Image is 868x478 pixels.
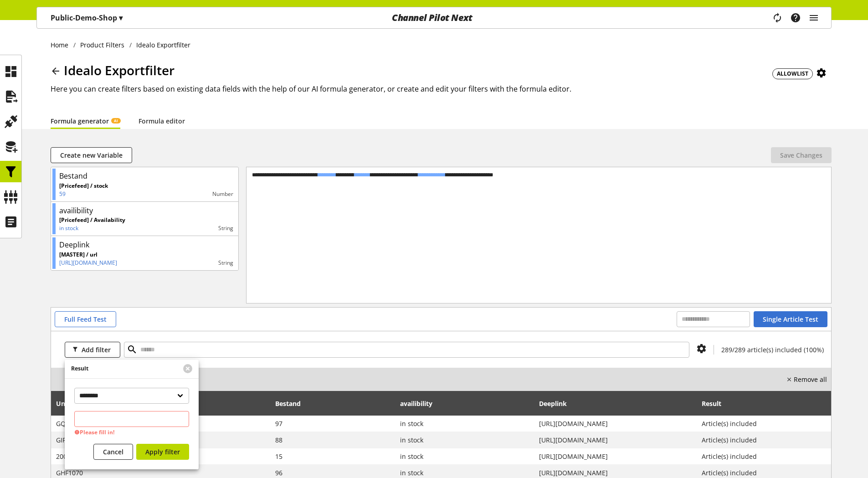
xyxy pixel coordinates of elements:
span: 96 [275,468,390,478]
button: Full Feed Test [55,311,116,327]
span: GQ55LS03BGUXZG [56,419,266,428]
span: 88 [275,435,390,445]
button: Create new Variable [51,147,132,163]
span: 20002966 [56,452,266,461]
span: Article(s) included [702,468,827,478]
p: https://www.idealo.de/preisvergleich/OffersOfProduct/201784480 [59,259,117,267]
span: GHF1070 [56,468,266,478]
p: in stock [59,224,125,232]
span: Apply filter [145,447,180,457]
span: ▾ [119,13,123,23]
span: in stock [400,452,529,461]
a: Product Filters [76,40,129,50]
button: Save Changes [771,147,832,163]
span: AI [114,118,118,123]
p: Please fill in! [74,428,189,437]
p: [Pricefeed] / stock [59,182,108,190]
span: Create new Variable [60,150,123,160]
p: [Pricefeed] / Availability [59,216,125,224]
span: Cancel [103,447,123,457]
div: availibility [59,205,93,216]
p: 59 [59,190,108,198]
span: availibility [400,399,432,408]
span: in stock [400,468,529,478]
button: Single Article Test [754,311,827,327]
span: https://www.idealo.de/preisvergleich/OffersOfProduct/203098321 [539,452,692,461]
div: Deeplink [59,239,89,250]
span: Save Changes [780,150,822,160]
div: Bestand [59,170,87,181]
span: Add filter [82,345,111,355]
a: Home [51,40,73,50]
span: Article(s) included [702,419,827,428]
div: number [108,190,233,198]
nobr: Remove all [794,375,827,384]
button: Add filter [65,342,120,358]
span: https://www.idealo.de/preisvergleich/OffersOfProduct/201611866 [539,468,692,478]
h2: Here you can create filters based on existing data fields with the help of our AI formula generat... [51,83,832,94]
span: Result [702,399,721,408]
div: string [125,224,233,232]
a: Formula generatorAI [51,116,120,126]
span: ALLOWLIST [777,70,808,78]
span: 15 [275,452,390,461]
nav: main navigation [36,7,832,29]
span: Idealo Exportfilter [64,62,175,79]
span: https://www.idealo.de/preisvergleich/OffersOfProduct/200879267 [539,435,692,445]
span: Deeplink [539,399,567,408]
p: Public-Demo-Shop [51,12,123,23]
span: Single Article Test [763,314,818,324]
button: Apply filter [136,444,189,460]
span: Full Feed Test [64,314,107,324]
button: Cancel [93,444,133,460]
span: Article(s) included [702,435,827,445]
span: 289/289 article(s) included (100%) [721,345,824,354]
p: [MASTER] / url [59,251,117,259]
a: Formula editor [139,116,185,126]
span: Article(s) included [702,452,827,461]
span: https://www.idealo.de/preisvergleich/OffersOfProduct/202477693 [539,419,692,428]
span: Bestand [275,399,301,408]
span: in stock [400,419,529,428]
div: string [117,259,233,267]
div: Result [65,360,177,378]
span: Unique article number [56,399,127,408]
span: 97 [275,419,390,428]
span: GIR1120 [56,435,266,445]
span: in stock [400,435,529,445]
